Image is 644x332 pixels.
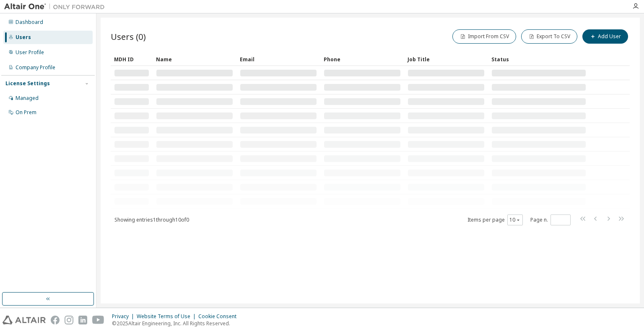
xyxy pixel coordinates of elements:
div: License Settings [5,80,50,87]
img: linkedin.svg [78,316,87,324]
span: Users (0) [111,31,146,42]
span: Page n. [530,214,571,225]
div: On Prem [16,109,36,116]
button: Import From CSV [452,29,516,44]
div: Job Title [408,52,485,66]
button: Add User [582,29,628,44]
div: Dashboard [16,19,43,26]
div: MDH ID [114,52,149,66]
div: Company Profile [16,64,55,71]
img: facebook.svg [51,316,60,324]
div: Email [240,52,317,66]
img: altair_logo.svg [3,316,46,324]
button: 10 [509,217,521,223]
div: Website Terms of Use [137,313,198,320]
div: Status [491,52,586,66]
img: youtube.svg [92,316,104,324]
div: Cookie Consent [198,313,241,320]
span: Items per page [467,214,523,225]
img: instagram.svg [65,316,73,324]
p: © 2025 Altair Engineering, Inc. All Rights Reserved. [112,320,241,327]
span: Showing entries 1 through 10 of 0 [114,216,189,223]
button: Export To CSV [521,29,577,44]
div: Phone [324,52,401,66]
div: Name [156,52,233,66]
div: User Profile [16,49,44,56]
img: Altair One [4,3,109,11]
div: Privacy [112,313,137,320]
div: Managed [16,95,39,102]
div: Users [16,34,31,41]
